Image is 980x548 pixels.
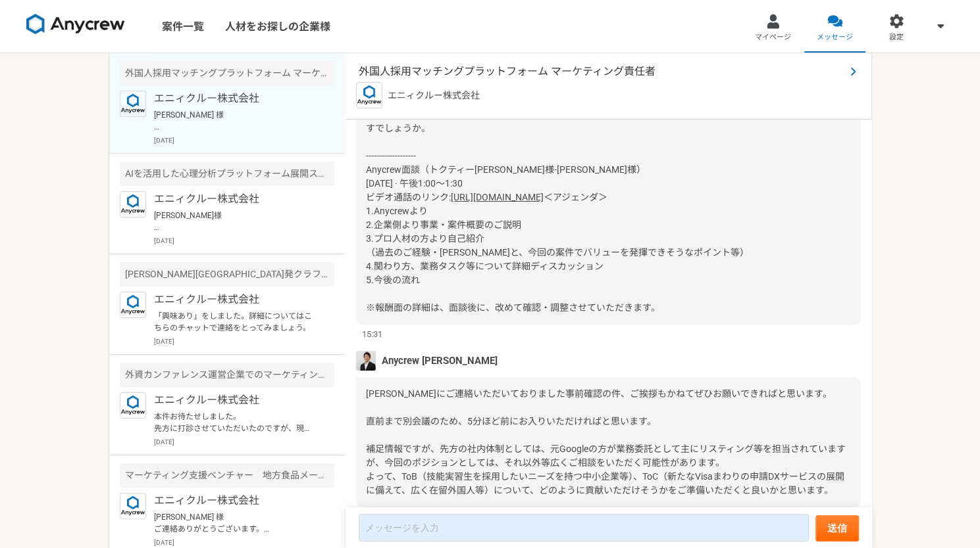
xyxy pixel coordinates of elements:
[120,463,334,488] div: マーケティング支援ベンチャー 地方食品メーカーのEC/SNS支援（マーケター）
[755,32,791,43] span: マイページ
[154,191,317,207] p: エニィクルー株式会社
[154,511,317,535] p: [PERSON_NAME] 様 ご連絡ありがとうございます。 引き続きよろしくお願いします。
[154,310,317,334] p: 「興味あり」をしました。詳細についてはこちらのチャットで連絡をとってみましょう。
[356,351,376,371] img: MHYT8150_2.jpg
[120,392,146,419] img: logo_text_blue_01.png
[366,388,846,495] span: [PERSON_NAME]にご連絡いただいておりました事前確認の件、ご挨拶もかねてぜひお願いできればと思います。 直前まで別会議のため、5分ほど前にお入りいただければと思います。 補足情報ですが...
[26,14,125,35] img: 8DqYSo04kwAAAAASUVORK5CYII=
[154,493,317,509] p: エニィクルー株式会社
[120,363,334,387] div: 外資カンファレンス運営企業でのマーケティング業務【英語必須】
[366,192,749,313] span: ＜アジェンダ＞ 1.Anycrewより 2.企業側より事業・案件概要のご説明 3.プロ人材の方より自己紹介 （過去のご経験・[PERSON_NAME]と、今回の案件でバリューを発揮できそうなポイ...
[120,493,146,519] img: logo_text_blue_01.png
[366,40,849,202] span: [PERSON_NAME]様 本件、[PERSON_NAME]とともに担当しております、[PERSON_NAME]の[PERSON_NAME]と申します。よろしくお願いいたします。 ご面談日程で...
[382,354,498,368] span: Anycrew [PERSON_NAME]
[356,82,382,108] img: logo_text_blue_01.png
[451,192,544,202] a: [URL][DOMAIN_NAME]
[120,162,334,186] div: AIを活用した心理分析プラットフォーム展開スタートアップ マーケティング企画運用
[154,91,317,106] p: エニィクルー株式会社
[154,292,317,308] p: エニィクルー株式会社
[388,89,480,103] p: エニィクルー株式会社
[154,411,317,434] p: 本件お待たせしました。 先方に打診させていただいたのですが、現在複数候補がいらっしゃる中で、イベントへの参加（平日日中）での稼働を考えると、副業のかたよりフリーランスの方を優先したいとありました...
[154,537,334,547] p: [DATE]
[120,91,146,117] img: logo_text_blue_01.png
[154,392,317,408] p: エニィクルー株式会社
[154,109,317,133] p: [PERSON_NAME] 様 お世話になっております。 上記承知いたしました。 後ほどよろしくお願いいたします。
[120,292,146,318] img: logo_text_blue_01.png
[359,64,845,80] span: 外国人採用マッチングプラットフォーム マーケティング責任者
[154,236,334,246] p: [DATE]
[120,262,334,286] div: [PERSON_NAME][GEOGRAPHIC_DATA]発クラフトビールを手がけるベンチャー プロダクト・マーケティングの戦略立案
[815,515,859,541] button: 送信
[154,210,317,233] p: [PERSON_NAME]様 お世話になっております。 Anycrewの[PERSON_NAME]です。 こちらご返信遅くなり、申し訳ございません。 ご状況につきまして、承知いたしました。 先方...
[362,328,382,340] span: 15:31
[817,32,853,43] span: メッセージ
[154,135,334,145] p: [DATE]
[154,336,334,346] p: [DATE]
[889,32,904,43] span: 設定
[120,61,334,85] div: 外国人採用マッチングプラットフォーム マーケティング責任者
[120,191,146,217] img: logo_text_blue_01.png
[154,437,334,447] p: [DATE]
